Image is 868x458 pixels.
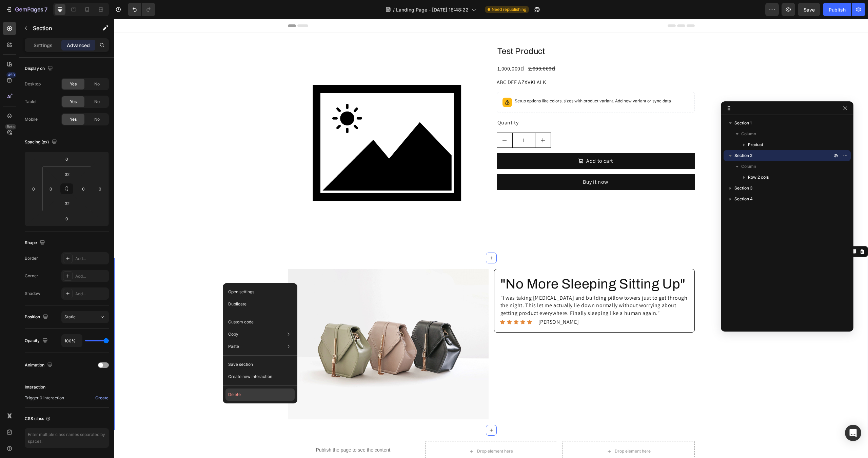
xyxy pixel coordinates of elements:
span: Trigger 0 interaction [25,395,64,401]
p: Publish the page to see the content. [174,427,305,435]
div: Opacity [25,336,49,345]
span: Section 1 [734,120,752,126]
div: Display on [25,64,54,73]
button: decrement [383,114,398,128]
div: Buy it now [469,159,494,167]
p: Settings [34,42,53,49]
div: 450 [6,72,16,78]
div: Border [25,255,38,261]
input: 0 [60,214,74,224]
p: "I was taking [MEDICAL_DATA] and building pillow towers just to get through the night. This let m... [386,275,574,298]
p: Copy [228,331,238,337]
span: Column [741,131,756,137]
div: Create [95,395,108,401]
span: Product [748,141,763,148]
input: 0 [60,154,74,164]
span: Yes [70,116,77,122]
p: 7 [44,5,47,14]
div: Desktop [25,81,41,87]
button: Buy it now [382,155,580,171]
button: Delete [225,389,295,401]
span: Need republishing [492,6,526,13]
span: Column [741,163,756,170]
span: Section 2 [734,152,752,159]
span: Landing Page - [DATE] 18:48:22 [396,6,469,13]
span: Static [64,314,76,319]
input: 2xl [60,198,74,208]
button: Create [95,394,109,402]
span: Section 3 [734,185,753,192]
div: Add to cart [472,138,499,146]
button: Add to cart [382,134,580,150]
button: increment [421,114,436,128]
span: Section 4 [734,196,753,202]
span: sync data [538,79,557,84]
div: Publish [829,6,846,13]
p: Paste [228,343,239,350]
span: / [393,6,395,13]
button: Static [61,311,109,323]
div: Quantity [382,99,580,108]
p: Duplicate [228,301,246,307]
div: Position [25,313,50,322]
div: Section 2 [622,230,643,236]
p: Custom code [228,319,254,325]
input: 0 [95,184,105,194]
span: Yes [70,81,77,87]
div: Tablet [25,99,37,105]
div: Drop element here [363,430,399,435]
span: Yes [70,99,77,105]
div: ABC DEF AZXVKLALK [382,60,580,67]
p: Open settings [228,289,254,295]
button: 7 [3,3,51,16]
input: Auto [62,335,82,347]
input: 0px [46,184,56,194]
div: Spacing (px) [25,138,58,147]
input: 2xl [60,169,74,179]
div: Animation [25,361,54,370]
div: Add... [75,291,107,297]
p: [PERSON_NAME] [424,299,465,307]
p: Create Theme Section [655,230,698,236]
span: Save [804,7,815,13]
p: Create new interaction [228,373,272,380]
img: image_demo.jpg [174,250,374,400]
span: Row 2 cols [748,174,769,181]
iframe: Design area [114,19,868,458]
div: Open Intercom Messenger [845,425,861,441]
input: 0px [78,184,88,194]
div: Drop element here [500,430,536,435]
button: Publish [823,3,851,16]
input: 0 [28,184,39,194]
div: Shape [25,238,46,247]
div: CSS class [25,416,51,422]
div: Mobile [25,116,38,122]
p: Save section [228,361,253,367]
div: 2.000.000₫ [413,45,442,54]
div: Shadow [25,291,40,297]
span: Add new variant [501,79,532,84]
span: No [94,81,100,87]
span: or [532,79,557,84]
p: Setup options like colors, sizes with product variant. [400,79,557,85]
div: 1.000.000₫ [382,45,411,54]
div: Add... [75,256,107,262]
button: Save [798,3,820,16]
button: AI Content [703,228,733,237]
span: No [94,99,100,105]
div: Interaction [25,384,45,390]
p: Section [33,24,88,32]
input: quantity [398,114,421,128]
div: Add... [75,273,107,279]
div: Beta [5,124,16,130]
p: Advanced [67,42,90,49]
span: No [94,116,100,122]
div: Undo/Redo [128,3,155,16]
h2: "No More Sleeping Sitting Up" [386,256,575,275]
div: Corner [25,273,38,279]
h2: Test Product [382,25,580,40]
